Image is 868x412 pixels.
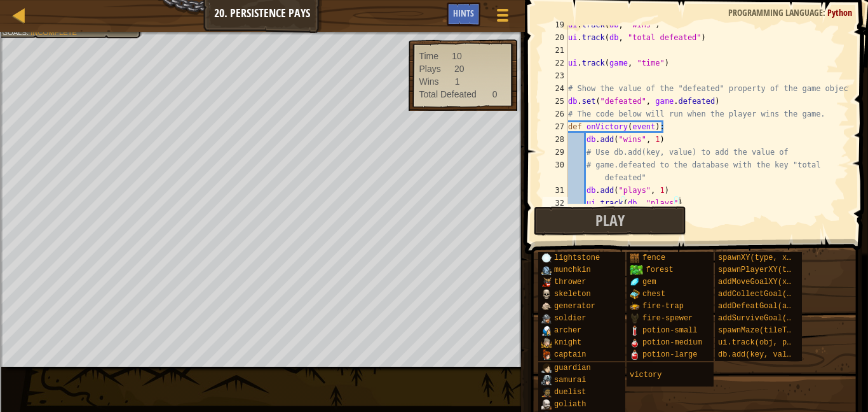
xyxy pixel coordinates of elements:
[541,313,552,323] img: portrait.png
[541,277,552,287] img: portrait.png
[419,75,438,88] div: Wins
[541,363,552,373] img: portrait.png
[554,338,581,347] span: knight
[543,57,568,69] div: 22
[554,400,586,409] span: goliath
[630,371,661,380] span: victory
[554,388,586,397] span: duelist
[630,325,640,336] img: portrait.png
[827,6,852,18] span: Python
[630,265,643,275] img: trees_1.png
[541,350,552,360] img: portrait.png
[595,210,625,231] span: Play
[646,266,673,274] span: forest
[543,69,568,82] div: 23
[419,62,440,75] div: Plays
[554,266,591,274] span: munchkin
[453,7,474,19] span: Hints
[554,326,581,335] span: archer
[642,302,684,311] span: fire-trap
[543,44,568,57] div: 21
[543,95,568,108] div: 25
[554,314,586,323] span: soldier
[543,197,568,210] div: 32
[554,376,586,385] span: samurai
[454,62,465,75] div: 20
[534,206,686,236] button: Play
[630,301,640,311] img: portrait.png
[5,30,863,41] div: Sort A > Z
[541,289,552,299] img: portrait.png
[5,64,863,76] div: Delete
[5,5,266,17] div: Home
[642,326,697,335] span: potion-small
[554,278,586,287] span: thrower
[642,290,665,299] span: chest
[419,50,438,62] div: Time
[419,88,476,101] div: Total Defeated
[630,313,640,323] img: portrait.png
[823,6,827,18] span: :
[642,338,702,347] span: potion-medium
[718,266,832,274] span: spawnPlayerXY(type, x, y)
[543,108,568,120] div: 26
[554,364,591,373] span: guardian
[718,290,818,299] span: addCollectGoal(amount)
[630,350,640,360] img: portrait.png
[630,277,640,287] img: portrait.png
[541,253,552,263] img: portrait.png
[554,350,586,359] span: captain
[541,387,552,397] img: portrait.png
[630,253,640,263] img: portrait.png
[541,301,552,311] img: portrait.png
[554,302,595,311] span: generator
[718,253,805,262] span: spawnXY(type, x, y)
[718,338,805,347] span: ui.track(obj, prop)
[543,159,568,184] div: 30
[543,82,568,95] div: 24
[5,41,863,53] div: Sort New > Old
[718,278,805,287] span: addMoveGoalXY(x, y)
[543,31,568,44] div: 20
[543,146,568,159] div: 29
[541,399,552,409] img: portrait.png
[718,314,824,323] span: addSurviveGoal(seconds)
[642,253,665,262] span: fence
[541,337,552,348] img: portrait.png
[718,350,801,359] span: db.add(key, value)
[487,3,519,32] button: Show game menu
[455,75,460,88] div: 1
[543,18,568,31] div: 19
[642,350,697,359] span: potion-large
[541,265,552,275] img: portrait.png
[5,76,863,87] div: Options
[541,375,552,385] img: portrait.png
[5,87,863,99] div: Sign out
[728,6,823,18] span: Programming language
[718,302,814,311] span: addDefeatGoal(amount)
[541,325,552,336] img: portrait.png
[543,184,568,197] div: 31
[554,253,600,262] span: lightstone
[554,290,591,299] span: skeleton
[630,337,640,348] img: portrait.png
[543,133,568,146] div: 28
[543,120,568,133] div: 27
[642,314,693,323] span: fire-spewer
[492,88,498,101] div: 0
[718,326,832,335] span: spawnMaze(tileType, seed)
[5,53,863,64] div: Move To ...
[5,17,118,30] input: Search outlines
[452,50,462,62] div: 10
[642,278,656,287] span: gem
[630,289,640,299] img: portrait.png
